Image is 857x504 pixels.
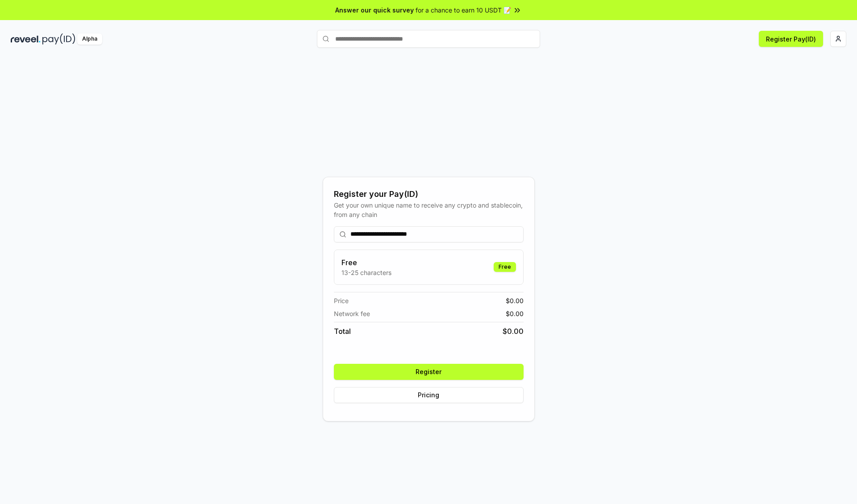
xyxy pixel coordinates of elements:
[506,296,524,305] span: $ 0.00
[77,33,102,45] div: Alpha
[334,364,524,380] button: Register
[334,188,524,200] div: Register your Pay(ID)
[334,326,351,337] span: Total
[416,5,511,15] span: for a chance to earn 10 USDT 📝
[341,257,391,268] h3: Free
[334,296,349,305] span: Price
[42,33,75,45] img: pay_id
[341,268,391,277] p: 13-25 characters
[11,33,41,45] img: reveel_dark
[334,387,524,403] button: Pricing
[335,5,414,15] span: Answer our quick survey
[759,31,823,47] button: Register Pay(ID)
[334,200,524,219] div: Get your own unique name to receive any crypto and stablecoin, from any chain
[503,326,524,337] span: $ 0.00
[334,309,370,318] span: Network fee
[506,309,524,318] span: $ 0.00
[494,262,516,272] div: Free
